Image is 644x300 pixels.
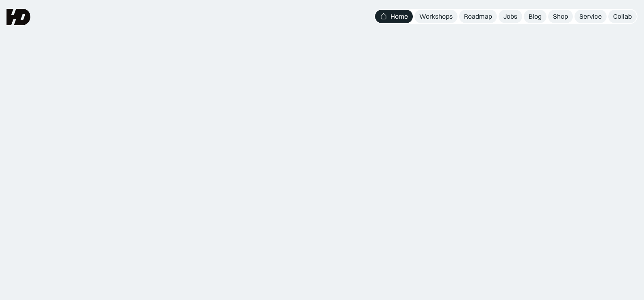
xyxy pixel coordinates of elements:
[548,10,573,23] a: Shop
[579,12,602,21] div: Service
[553,12,568,21] div: Shop
[464,12,492,21] div: Roadmap
[419,12,453,21] div: Workshops
[529,12,542,21] div: Blog
[503,12,517,21] div: Jobs
[414,10,458,23] a: Workshops
[575,10,607,23] a: Service
[390,12,408,21] div: Home
[499,10,522,23] a: Jobs
[613,12,632,21] div: Collab
[608,10,637,23] a: Collab
[524,10,546,23] a: Blog
[459,10,497,23] a: Roadmap
[375,10,413,23] a: Home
